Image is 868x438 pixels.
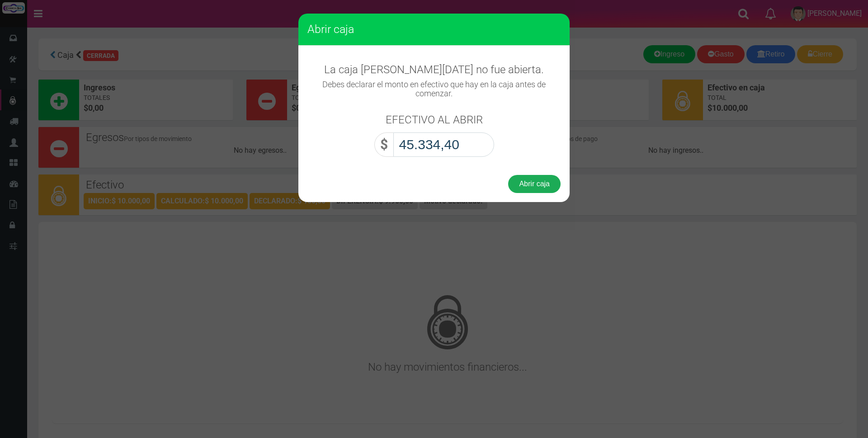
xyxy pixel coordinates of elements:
[380,137,388,152] strong: $
[386,114,483,126] h3: EFECTIVO AL ABRIR
[508,175,561,193] button: Abrir caja
[307,80,561,98] h4: Debes declarar el monto en efectivo que hay en la caja antes de comenzar.
[307,23,561,36] h3: Abrir caja
[307,64,561,75] h3: La caja [PERSON_NAME][DATE] no fue abierta.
